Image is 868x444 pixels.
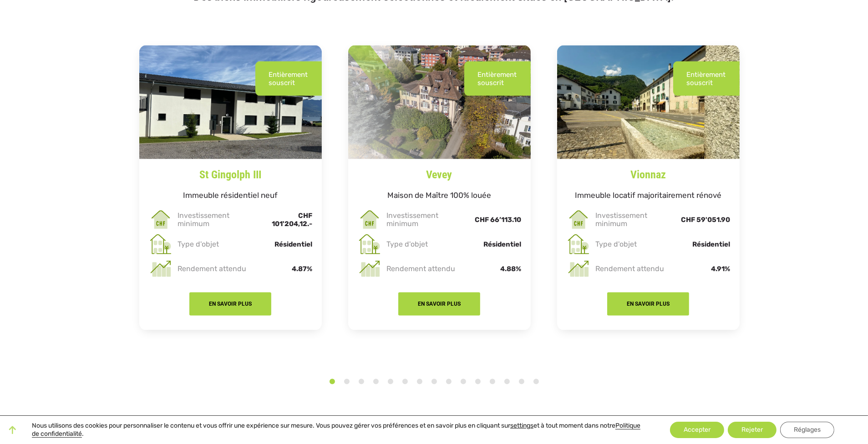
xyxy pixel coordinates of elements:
p: Investissement minimum [385,212,467,228]
button: 6 [401,377,410,386]
span: Téléphone [132,37,168,46]
p: Entièrement souscrit [687,71,726,87]
p: 4.91% [675,265,730,273]
p: 4.88% [467,265,521,273]
p: J'accepte de recevoir des communications de SIPA crowd immo [11,114,229,123]
p: Entièrement souscrit [478,71,517,87]
button: settings [510,422,533,430]
button: 1 [328,377,337,386]
button: Accepter [670,422,724,438]
button: 12 [488,377,497,386]
img: st-gin-iii [139,45,322,159]
p: Rendement attendu [594,265,676,273]
button: 2 [342,377,351,386]
img: type [148,232,173,257]
h5: Immeuble résidentiel neuf [139,183,322,207]
p: 4.87% [258,265,312,273]
a: EN SAVOIR PLUS [607,297,689,308]
img: type [566,232,591,257]
img: type [357,232,382,257]
button: 3 [357,377,366,386]
a: Politique de confidentialité [32,422,640,438]
p: Type d'objet [176,240,258,248]
button: 13 [503,377,512,386]
button: EN SAVOIR PLUS [607,293,689,316]
button: 11 [473,377,482,386]
h5: Maison de Maître 100% louée [348,183,531,207]
img: rendement [148,257,173,281]
img: rendement [566,257,591,281]
p: Investissement minimum [594,212,676,228]
p: Résidentiel [258,240,312,248]
p: CHF 66’113.10 [467,216,521,224]
a: EN SAVOIR PLUS [398,297,480,308]
h5: Immeuble locatif majoritairement rénové [557,183,740,207]
button: 10 [459,377,468,386]
a: St Gingolph III [139,159,322,183]
img: invest_min [357,207,382,232]
img: invest_min [148,207,173,232]
img: invest_min [566,207,591,232]
p: Rendement attendu [176,265,258,273]
p: CHF 59'051.90 [675,216,730,224]
button: Réglages [780,422,834,438]
p: CHF 101'204,12.- [258,212,312,228]
button: 8 [430,377,439,386]
p: Résidentiel [467,240,521,248]
img: rendement [357,257,382,281]
button: 5 [386,377,395,386]
button: 15 [532,377,541,386]
p: Résidentiel [675,240,730,248]
p: Entièrement souscrit [269,71,308,87]
a: Vevey [348,159,531,183]
p: Type d'objet [594,240,676,248]
button: 9 [444,377,453,386]
img: vionaaz-property [557,45,740,159]
a: Vionnaz [557,159,740,183]
button: EN SAVOIR PLUS [189,293,271,316]
button: EN SAVOIR PLUS [398,293,480,316]
input: J'accepte de recevoir des communications de SIPA crowd immo [2,116,8,122]
button: 14 [517,377,526,386]
p: Investissement minimum [176,212,258,228]
a: EN SAVOIR PLUS [189,297,271,308]
button: Rejeter [728,422,777,438]
button: 7 [415,377,424,386]
button: 4 [371,377,381,386]
p: Rendement attendu [385,265,467,273]
p: Type d'objet [385,240,467,248]
p: Nous utilisons des cookies pour personnaliser le contenu et vous offrir une expérience sur mesure... [32,422,642,438]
